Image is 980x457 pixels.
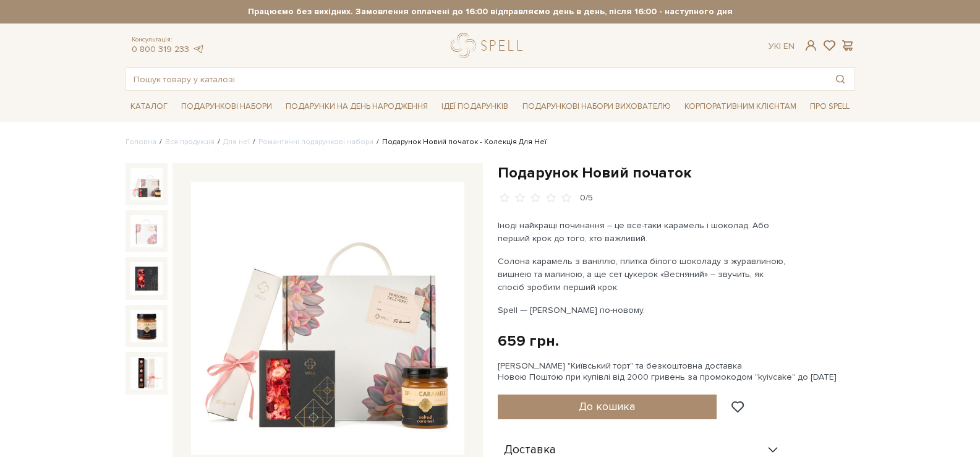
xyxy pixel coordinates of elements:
span: | [779,41,781,51]
img: Подарунок Новий початок [130,262,163,294]
img: Подарунок Новий початок [191,182,464,455]
a: Ідеї подарунків [437,97,513,116]
p: Spell — [PERSON_NAME] по-новому. [498,304,788,317]
div: 659 грн. [498,331,559,351]
button: До кошика [498,395,717,419]
button: Пошук товару у каталозі [826,68,854,90]
a: logo [451,33,528,58]
a: Для неї [223,137,250,147]
a: Про Spell [805,97,854,116]
img: Подарунок Новий початок [130,168,163,200]
a: Корпоративним клієнтам [680,96,801,117]
a: Подарункові набори вихователю [518,96,676,117]
a: Романтичні подарункові набори [258,137,373,147]
div: 0/5 [580,192,593,204]
span: Консультація: [132,36,205,44]
span: Доставка [504,445,556,456]
a: Головна [126,137,156,147]
div: Ук [769,41,795,52]
strong: Працюємо без вихідних. Замовлення оплачені до 16:00 відправляємо день в день, після 16:00 - насту... [126,6,855,17]
div: [PERSON_NAME] "Київський торт" та безкоштовна доставка Новою Поштою при купівлі від 2000 гривень ... [498,361,855,383]
p: Іноді найкращі починання – це все-таки карамель і шоколад. Або перший крок до того, хто важливий. [498,219,788,245]
img: Подарунок Новий початок [130,357,163,389]
img: Подарунок Новий початок [130,310,163,342]
a: Подарунки на День народження [281,97,433,116]
a: 0 800 319 233 [132,44,189,54]
a: telegram [192,44,205,54]
a: Каталог [126,97,173,116]
h1: Подарунок Новий початок [498,163,855,182]
p: Солона карамель з ваніллю, плитка білого шоколаду з журавлиною, вишнею та малиною, а ще сет цукер... [498,255,788,294]
a: Подарункові набори [176,97,277,116]
img: Подарунок Новий початок [130,215,163,247]
a: En [783,41,795,51]
span: До кошика [579,399,635,413]
li: Подарунок Новий початок - Колекція Для Неї [373,137,547,148]
a: Вся продукція [165,137,215,147]
input: Пошук товару у каталозі [126,68,826,90]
